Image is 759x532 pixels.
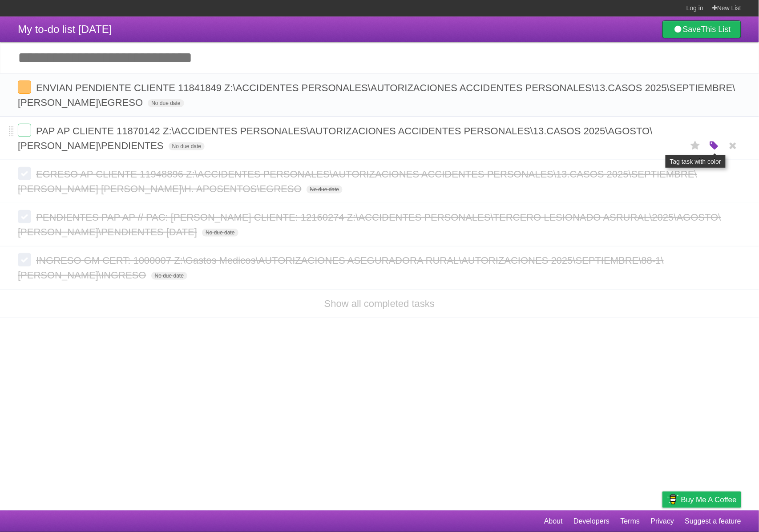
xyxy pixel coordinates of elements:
[687,138,704,153] label: Star task
[18,23,112,35] span: My to-do list [DATE]
[18,210,31,223] label: Done
[544,513,563,530] a: About
[148,99,184,107] span: No due date
[18,212,721,238] span: PENDIENTES PAP AP // PAC: [PERSON_NAME] CLIENTE: 12160274 Z:\ACCIDENTES PERSONALES\TERCERO LESION...
[18,82,735,108] span: ENVIAN PENDIENTE CLIENTE 11841849 Z:\ACCIDENTES PERSONALES\AUTORIZACIONES ACCIDENTES PERSONALES\1...
[681,492,737,508] span: Buy me a coffee
[701,25,731,34] b: This List
[667,492,679,507] img: Buy me a coffee
[573,513,610,530] a: Developers
[18,81,31,94] label: Done
[651,513,674,530] a: Privacy
[18,125,653,151] span: PAP AP CLIENTE 11870142 Z:\ACCIDENTES PERSONALES\AUTORIZACIONES ACCIDENTES PERSONALES\13.CASOS 20...
[662,492,741,508] a: Buy me a coffee
[18,167,31,180] label: Done
[18,255,664,281] span: INGRESO GM CERT: 1000007 Z:\Gastos Medicos\AUTORIZACIONES ASEGURADORA RURAL\AUTORIZACIONES 2025\S...
[18,124,31,137] label: Done
[18,169,697,194] span: EGRESO AP CLIENTE 11948896 Z:\ACCIDENTES PERSONALES\AUTORIZACIONES ACCIDENTES PERSONALES\13.CASOS...
[685,513,741,530] a: Suggest a feature
[662,20,741,38] a: SaveThis List
[18,253,31,266] label: Done
[324,298,435,309] a: Show all completed tasks
[307,185,343,193] span: No due date
[151,272,187,280] span: No due date
[169,142,205,150] span: No due date
[202,229,238,237] span: No due date
[621,513,640,530] a: Terms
